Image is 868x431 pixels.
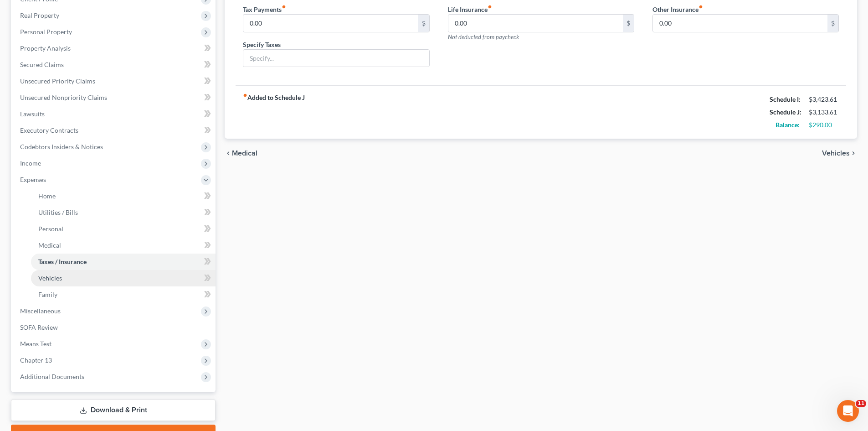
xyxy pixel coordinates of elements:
[13,319,216,336] a: SOFA Review
[20,340,51,348] span: Means Test
[38,208,78,216] span: Utilities / Bills
[20,126,78,134] span: Executory Contracts
[243,93,247,98] i: fiber_manual_record
[31,204,216,221] a: Utilities / Bills
[243,93,305,131] strong: Added to Schedule J
[243,50,429,67] input: Specify...
[13,40,216,57] a: Property Analysis
[699,5,703,9] i: fiber_manual_record
[20,11,59,19] span: Real Property
[31,237,216,254] a: Medical
[448,5,492,14] label: Life Insurance
[770,108,801,116] strong: Schedule J:
[31,286,216,303] a: Family
[13,89,216,106] a: Unsecured Nonpriority Claims
[232,150,257,157] span: Medical
[652,5,703,14] label: Other Insurance
[418,15,429,32] div: $
[225,150,232,157] i: chevron_left
[20,323,58,331] span: SOFA Review
[448,33,519,41] span: Not deducted from paycheck
[282,5,286,9] i: fiber_manual_record
[20,373,84,380] span: Additional Documents
[31,270,216,286] a: Vehicles
[13,122,216,139] a: Executory Contracts
[20,307,61,315] span: Miscellaneous
[770,95,801,103] strong: Schedule I:
[38,274,62,282] span: Vehicles
[809,120,839,130] div: $290.00
[20,93,107,101] span: Unsecured Nonpriority Claims
[448,15,623,32] input: --
[31,221,216,237] a: Personal
[809,108,839,117] div: $3,133.61
[13,57,216,73] a: Secured Claims
[38,258,87,265] span: Taxes / Insurance
[243,40,281,49] label: Specify Taxes
[20,176,46,183] span: Expenses
[20,61,64,68] span: Secured Claims
[653,15,827,32] input: --
[38,291,57,298] span: Family
[809,95,839,104] div: $3,423.61
[822,150,850,157] span: Vehicles
[20,159,41,167] span: Income
[20,110,45,118] span: Lawsuits
[31,188,216,204] a: Home
[856,400,866,407] span: 11
[20,44,71,52] span: Property Analysis
[38,192,56,200] span: Home
[243,5,286,14] label: Tax Payments
[827,15,838,32] div: $
[38,225,63,233] span: Personal
[20,356,52,364] span: Chapter 13
[20,77,95,85] span: Unsecured Priority Claims
[20,143,103,151] span: Codebtors Insiders & Notices
[38,241,61,249] span: Medical
[13,106,216,122] a: Lawsuits
[243,15,418,32] input: --
[225,150,257,157] button: chevron_left Medical
[31,254,216,270] a: Taxes / Insurance
[11,400,216,421] a: Download & Print
[488,5,492,9] i: fiber_manual_record
[850,150,857,157] i: chevron_right
[13,73,216,89] a: Unsecured Priority Claims
[837,400,859,422] iframe: Intercom live chat
[822,150,857,157] button: Vehicles chevron_right
[20,28,72,36] span: Personal Property
[623,15,634,32] div: $
[776,121,800,129] strong: Balance:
